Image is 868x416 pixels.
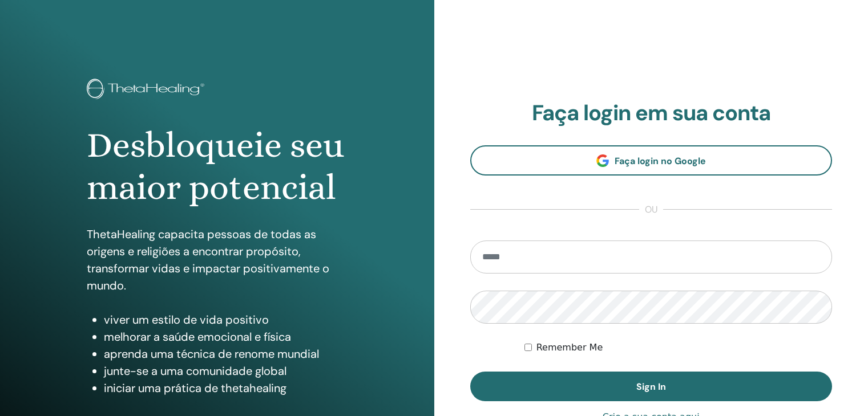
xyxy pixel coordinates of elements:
label: Remember Me [536,341,603,354]
li: viver um estilo de vida positivo [104,311,348,328]
li: iniciar uma prática de thetahealing [104,380,348,397]
p: ThetaHealing capacita pessoas de todas as origens e religiões a encontrar propósito, transformar ... [87,226,348,294]
span: ou [639,203,663,217]
span: Sign In [636,381,666,393]
a: Faça login no Google [470,145,833,176]
li: melhorar a saúde emocional e física [104,328,348,345]
li: junte-se a uma comunidade global [104,362,348,380]
h1: Desbloqueie seu maior potencial [87,124,348,209]
div: Keep me authenticated indefinitely or until I manually logout [524,341,832,354]
button: Sign In [470,372,833,401]
span: Faça login no Google [615,155,706,167]
h2: Faça login em sua conta [470,100,833,127]
li: aprenda uma técnica de renome mundial [104,345,348,362]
